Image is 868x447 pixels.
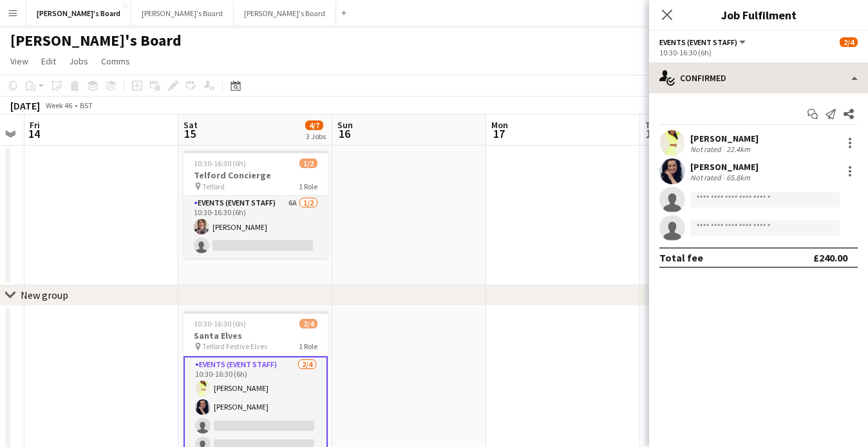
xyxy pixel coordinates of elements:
div: £240.00 [813,251,847,264]
span: 15 [182,126,198,141]
div: [PERSON_NAME] [690,133,759,144]
span: Comms [101,55,130,67]
span: 2/4 [840,37,858,47]
a: View [5,53,33,70]
span: 18 [643,126,660,141]
h3: Telford Concierge [184,169,328,181]
app-card-role: Events (Event Staff)6A1/210:30-16:30 (6h)[PERSON_NAME] [184,196,328,258]
div: Not rated [690,144,724,154]
div: New group [21,289,68,301]
div: [DATE] [10,99,40,112]
a: Comms [96,53,135,70]
div: 22.4km [724,144,753,154]
span: 4/7 [305,120,323,130]
h1: [PERSON_NAME]'s Board [10,31,182,50]
span: 1 Role [299,341,317,351]
span: Jobs [69,55,88,67]
span: 1 Role [299,182,317,191]
span: Telford [202,182,225,191]
span: Edit [41,55,56,67]
a: Edit [36,53,61,70]
div: 3 Jobs [306,131,326,141]
div: Total fee [659,251,703,264]
span: Fri [30,119,40,131]
button: [PERSON_NAME]'s Board [234,1,336,26]
span: Sat [184,119,198,131]
span: View [10,55,28,67]
span: Events (Event Staff) [659,37,737,47]
span: 17 [489,126,508,141]
span: Telford Festive Elves [202,341,267,351]
span: 16 [335,126,353,141]
span: Week 46 [42,100,75,110]
h3: Job Fulfilment [649,6,868,23]
span: 14 [28,126,40,141]
button: [PERSON_NAME]'s Board [131,1,234,26]
span: Sun [337,119,353,131]
span: 2/4 [299,319,317,328]
button: Events (Event Staff) [659,37,748,47]
span: Mon [491,119,508,131]
div: 10:30-16:30 (6h) [659,48,858,57]
a: Jobs [64,53,93,70]
div: Confirmed [649,62,868,93]
div: 65.8km [724,173,753,182]
div: [PERSON_NAME] [690,161,759,173]
div: Not rated [690,173,724,182]
app-job-card: 10:30-16:30 (6h)1/2Telford Concierge Telford1 RoleEvents (Event Staff)6A1/210:30-16:30 (6h)[PERSO... [184,151,328,258]
span: 10:30-16:30 (6h) [194,319,246,328]
span: 1/2 [299,158,317,168]
span: Tue [645,119,660,131]
h3: Santa Elves [184,330,328,341]
span: 10:30-16:30 (6h) [194,158,246,168]
button: [PERSON_NAME]'s Board [26,1,131,26]
div: BST [80,100,93,110]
